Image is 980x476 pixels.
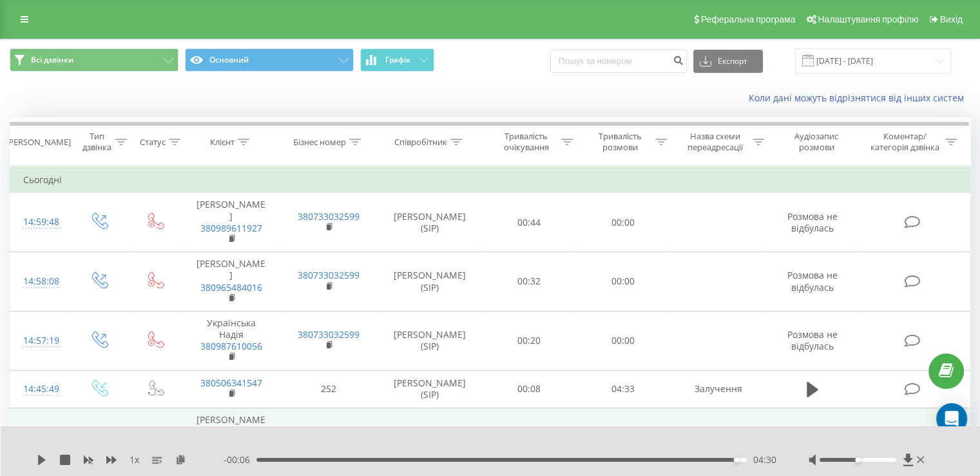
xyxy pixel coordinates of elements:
[936,403,967,434] div: Open Intercom Messenger
[378,193,483,252] td: [PERSON_NAME] (SIP)
[855,457,860,462] div: Accessibility label
[576,408,669,467] td: 04:36
[224,453,256,466] span: - 00:06
[182,311,280,370] td: Українська Надія
[200,340,262,352] a: 380987610056
[200,281,262,293] a: 380965484016
[550,50,687,73] input: Пошук за номером
[693,50,763,73] button: Експорт
[483,193,576,252] td: 00:44
[753,453,776,466] span: 04:30
[378,252,483,312] td: [PERSON_NAME] (SIP)
[81,131,111,153] div: Тип дзвінка
[10,167,970,193] td: Сьогодні
[378,408,483,467] td: [PERSON_NAME] (SIP)
[576,252,669,312] td: 00:00
[483,252,576,312] td: 00:32
[210,137,235,148] div: Клієнт
[200,222,262,234] a: 380989611927
[787,210,838,234] span: Розмова не відбулась
[298,269,360,281] a: 380733032599
[749,92,970,104] a: Коли дані можуть відрізнятися вiд інших систем
[576,193,669,252] td: 00:00
[293,137,346,148] div: Бізнес номер
[140,137,166,148] div: Статус
[360,48,434,72] button: Графік
[787,328,838,352] span: Розмова не відбулась
[280,370,377,408] td: 252
[182,193,280,252] td: [PERSON_NAME]
[483,370,576,408] td: 00:08
[378,311,483,370] td: [PERSON_NAME] (SIP)
[494,131,559,153] div: Тривалість очікування
[23,425,57,450] div: 14:39:21
[734,457,739,462] div: Accessibility label
[185,48,354,72] button: Основний
[378,370,483,408] td: [PERSON_NAME] (SIP)
[701,14,796,25] span: Реферальна програма
[818,14,918,25] span: Налаштування профілю
[669,370,767,408] td: Залучення
[200,377,262,389] a: 380506341547
[23,377,57,402] div: 14:45:49
[298,210,360,223] a: 380733032599
[130,453,139,466] span: 1 x
[31,55,73,65] span: Всі дзвінки
[588,131,652,153] div: Тривалість розмови
[682,131,749,153] div: Назва схеми переадресації
[940,14,963,25] span: Вихід
[779,131,854,153] div: Аудіозапис розмови
[576,370,669,408] td: 04:33
[10,48,178,72] button: Всі дзвінки
[298,328,360,341] a: 380733032599
[867,131,942,153] div: Коментар/категорія дзвінка
[182,408,280,467] td: [PERSON_NAME]
[23,328,57,353] div: 14:57:19
[576,311,669,370] td: 00:00
[385,55,410,64] span: Графік
[483,311,576,370] td: 00:20
[6,137,71,148] div: [PERSON_NAME]
[394,137,447,148] div: Співробітник
[483,408,576,467] td: 00:18
[298,425,360,437] a: 380505759652
[182,252,280,312] td: [PERSON_NAME]
[787,269,838,293] span: Розмова не відбулась
[23,269,57,294] div: 14:58:08
[23,210,57,235] div: 14:59:48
